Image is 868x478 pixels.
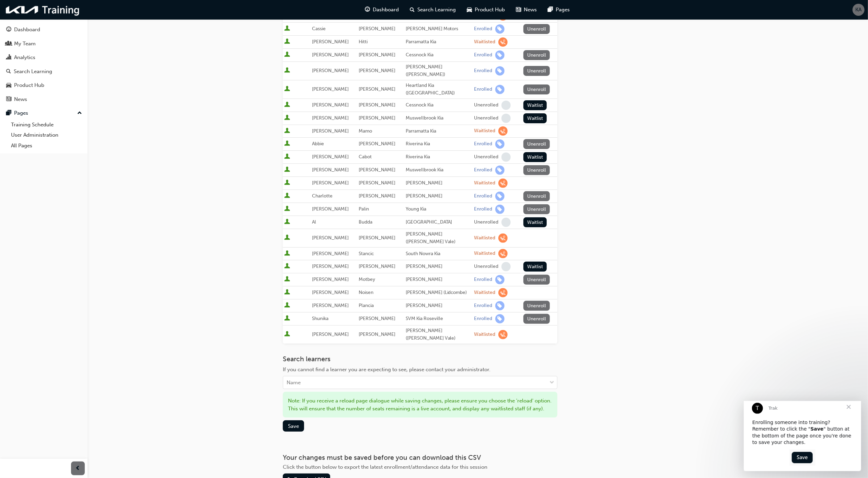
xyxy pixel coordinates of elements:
span: Shunika [312,316,328,321]
a: Training Schedule [8,119,85,130]
div: Enrolled [474,206,493,213]
span: learningRecordVerb_ENROLL-icon [495,139,505,149]
span: [PERSON_NAME] [359,331,395,337]
span: [PERSON_NAME] [359,52,395,58]
span: learningRecordVerb_ENROLL-icon [495,314,505,323]
span: [PERSON_NAME] [312,331,349,337]
span: User is active [284,250,290,257]
span: [PERSON_NAME] [312,276,349,282]
div: Waitlisted [474,39,496,45]
span: [PERSON_NAME] [312,263,349,269]
div: Dashboard [14,26,40,34]
button: Unenroll [523,275,550,285]
button: DashboardMy TeamAnalyticsSearch LearningProduct HubNews [3,22,85,107]
div: Enrolled [474,141,493,147]
span: learningRecordVerb_NONE-icon [501,262,511,271]
div: Enrolled [474,52,493,58]
h3: Your changes must be saved before you can download this CSV [283,454,557,462]
div: [PERSON_NAME] [406,179,472,187]
a: News [3,93,85,106]
span: car-icon [6,82,11,89]
div: Riverina Kia [406,140,472,148]
span: guage-icon [6,27,11,33]
span: User is active [284,180,290,186]
span: [PERSON_NAME] [312,102,349,108]
span: learningRecordVerb_ENROLL-icon [495,275,505,284]
div: Enrolled [474,86,493,93]
a: guage-iconDashboard [360,3,405,17]
button: Waitlist [523,262,547,272]
div: Waitlisted [474,128,496,134]
span: User is active [284,206,290,213]
div: Pages [14,109,28,117]
span: news-icon [6,96,11,103]
div: Parramatta Kia [406,38,472,46]
div: Cessnock Kia [406,101,472,109]
div: Unenrolled [474,263,499,270]
span: News [524,6,537,14]
span: User is active [284,102,290,109]
span: learningRecordVerb_WAITLIST-icon [498,179,508,188]
span: [PERSON_NAME] [312,235,349,241]
span: Save [288,423,299,429]
span: [PERSON_NAME] [312,303,349,308]
div: Muswellbrook Kia [406,166,472,174]
span: User is active [284,86,290,93]
span: [PERSON_NAME] [312,180,349,186]
span: Noisen [359,289,373,295]
span: learningRecordVerb_NONE-icon [501,114,511,123]
span: learningRecordVerb_NONE-icon [501,218,511,227]
button: Unenroll [523,301,550,311]
a: pages-iconPages [543,3,576,17]
button: Unenroll [523,191,550,201]
button: Waitlist [523,113,547,123]
span: User is active [284,263,290,270]
span: If you cannot find a learner you are expecting to see, please contact your administrator. [283,366,490,373]
span: User is active [284,276,290,283]
div: Note: If you receive a reload page dialogue while saving changes, please ensure you choose the 'r... [283,392,557,418]
div: Unenrolled [474,115,499,122]
div: South Nowra Kia [406,250,472,258]
div: Name [287,379,301,387]
span: Charlotte [312,193,333,199]
div: My Team [14,40,36,48]
span: car-icon [467,5,472,14]
span: [PERSON_NAME] [312,251,349,257]
span: User is active [284,331,290,338]
div: Analytics [14,54,35,61]
span: pages-icon [6,110,11,116]
a: Analytics [3,51,85,64]
span: [PERSON_NAME] [312,154,349,160]
span: [PERSON_NAME] [312,86,349,92]
span: down-icon [549,378,554,387]
span: [PERSON_NAME] [359,235,395,241]
span: User is active [284,289,290,296]
div: [PERSON_NAME] ([PERSON_NAME] Vale) [406,230,472,246]
span: [PERSON_NAME] [359,86,395,92]
span: Cabot [359,154,372,160]
div: News [14,95,27,103]
button: Unenroll [523,50,550,60]
div: Muswellbrook Kia [406,114,472,122]
button: Pages [3,107,85,119]
div: Enrolled [474,276,493,283]
span: Stancic [359,251,374,257]
span: learningRecordVerb_ENROLL-icon [495,192,505,201]
h3: Search learners [283,355,557,363]
span: Plancia [359,303,374,308]
div: Cessnock Kia [406,51,472,59]
span: User is active [284,67,290,74]
div: Waitlisted [474,235,496,241]
button: Unenroll [523,165,550,175]
div: Heartland Kia ([GEOGRAPHIC_DATA]) [406,82,472,97]
button: Waitlist [523,152,547,162]
div: Enrolled [474,316,493,322]
a: My Team [3,37,85,50]
button: Unenroll [523,139,550,149]
span: Mamo [359,128,372,134]
span: learningRecordVerb_WAITLIST-icon [498,234,508,243]
span: KA [856,6,862,14]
